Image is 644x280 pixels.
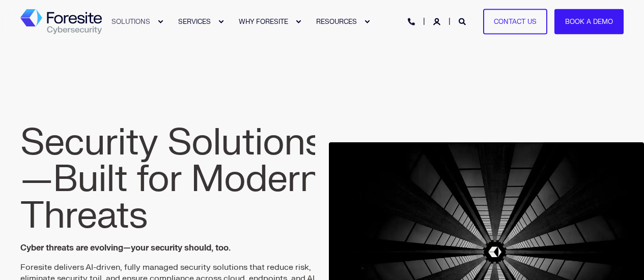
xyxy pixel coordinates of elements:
[433,17,442,25] a: Login
[239,17,288,25] span: WHY FORESITE
[20,125,335,234] h1: Security Solutions—Built for Modern Threats
[20,9,102,35] a: Back to Home
[111,17,150,25] span: SOLUTIONS
[483,9,547,35] a: Contact Us
[20,243,231,253] strong: Cyber threats are evolving—your security should, too.
[316,17,357,25] span: RESOURCES
[20,9,102,35] img: Foresite logo, a hexagon shape of blues with a directional arrow to the right hand side, and the ...
[295,19,301,25] div: Expand WHY FORESITE
[218,19,224,25] div: Expand SERVICES
[364,19,370,25] div: Expand RESOURCES
[459,17,468,25] a: Open Search
[157,19,163,25] div: Expand SOLUTIONS
[554,9,624,35] a: Book a Demo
